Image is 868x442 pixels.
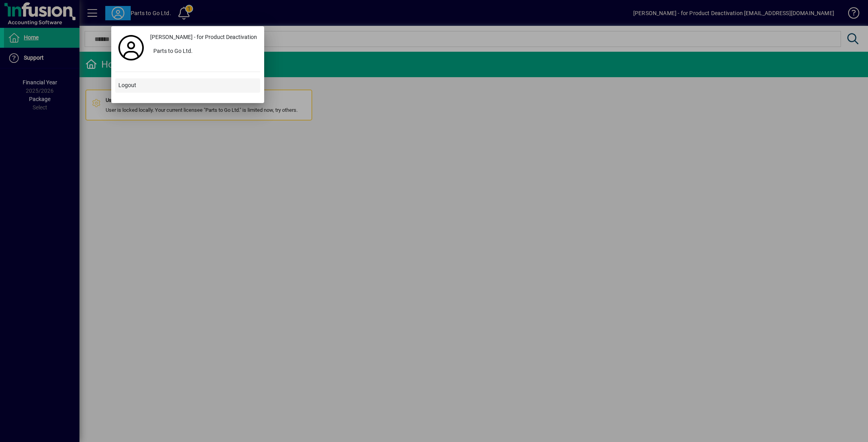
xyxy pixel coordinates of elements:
a: [PERSON_NAME] - for Product Deactivation [147,30,260,45]
span: [PERSON_NAME] - for Product Deactivation [150,33,257,41]
span: Logout [118,81,136,90]
button: Parts to Go Ltd. [147,45,260,59]
button: Logout [115,78,260,93]
a: Profile [115,41,147,55]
